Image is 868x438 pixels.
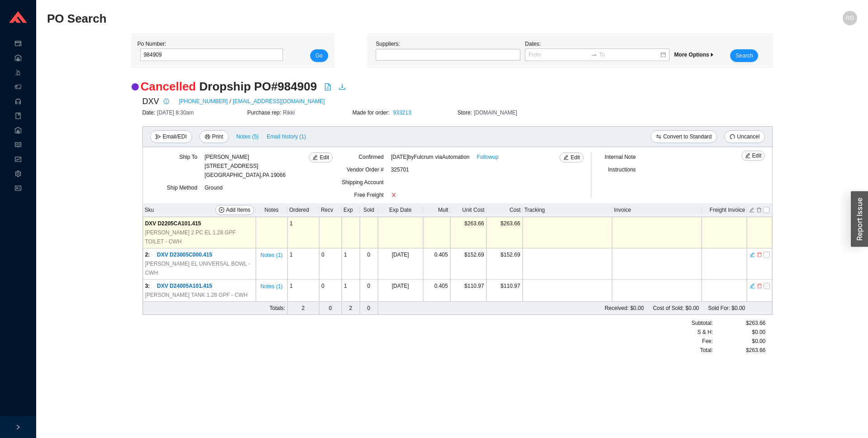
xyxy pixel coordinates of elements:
span: More Options [674,52,714,58]
span: Convert to Standard [663,132,712,141]
span: / [230,97,231,106]
div: $263.66 [713,346,765,355]
span: swap [656,134,661,140]
td: 0 [319,248,342,280]
span: Ground [204,185,222,191]
button: Email history (1) [266,130,307,143]
span: Edit [752,151,762,160]
span: Edit [571,153,580,162]
span: Shipping Account [342,179,384,186]
span: Email/EDI [163,132,187,141]
span: setting [15,167,21,182]
span: Totals: [269,305,285,311]
span: DXV D23005C000.415 [157,252,212,258]
span: [PERSON_NAME] EL UNIVERSAL BOWL - CWH [145,259,254,277]
span: Subtotal: [692,319,713,328]
div: Po Number: [137,39,281,62]
button: Notes (1) [260,250,283,257]
button: sendEmail/EDI [150,130,192,143]
span: Total: [700,346,713,355]
span: DXV D24005A101.415 [157,283,212,289]
span: Ship Method [167,185,197,191]
span: delete [757,252,762,258]
span: right [15,424,21,430]
span: edit [312,155,318,161]
span: Date: [142,109,157,116]
span: Free Freight [354,192,383,198]
span: [PERSON_NAME] 2 PC EL 1.28 GPF TOILET - CWH [145,228,254,246]
td: 2 [342,302,360,315]
span: Notes ( 1 ) [260,282,283,291]
button: delete [756,251,763,257]
span: Notes ( 1 ) [260,251,283,260]
button: Go [310,49,328,62]
div: $263.66 [713,319,765,328]
span: send [156,134,161,140]
button: editEdit [309,152,333,162]
td: 0.405 [423,248,450,280]
td: 1 [288,248,319,280]
span: Uncancel [737,132,759,141]
span: delete [757,283,762,289]
span: DXV [142,95,159,108]
th: Exp Date [378,203,423,217]
button: Notes (1) [260,281,283,288]
span: edit [745,153,750,159]
span: $0.00 [752,337,765,346]
span: [DOMAIN_NAME] [474,109,517,116]
a: [PHONE_NUMBER] [179,97,228,106]
th: Tracking [523,203,612,217]
a: download [339,83,346,92]
span: Sold For: [708,305,730,311]
span: Email history (1) [267,132,306,141]
span: credit-card [15,37,21,52]
div: Sku [145,205,254,215]
span: Vendor Order # [347,167,384,173]
input: To [599,50,660,59]
td: $152.69 [450,248,486,280]
span: 3 : [145,283,150,289]
td: 1 [288,217,319,248]
span: caret-right [709,52,715,57]
button: delete [756,206,762,212]
span: RG [846,11,854,25]
span: book [15,109,21,124]
button: undoUncancel [724,130,765,143]
button: swapConvert to Standard [651,130,717,143]
span: plus-circle [219,207,224,214]
button: editEdit [741,151,765,161]
td: $152.69 [486,248,523,280]
td: 0 [360,302,378,315]
button: edit [749,282,755,288]
span: info-circle [161,99,171,104]
div: Dates: [523,39,672,62]
th: Sold [360,203,378,217]
span: Ship To [179,154,198,160]
a: file-pdf [324,83,331,92]
input: From [528,50,589,59]
span: customer-service [15,95,21,109]
span: to [591,52,597,58]
span: [PERSON_NAME] TANK 1.28 GPF - CWH [145,290,248,300]
span: file-pdf [324,83,331,90]
span: 2 : [145,252,150,258]
span: Purchase rep: [247,109,283,116]
button: delete [756,282,763,288]
td: $263.66 [486,217,523,248]
td: 2 [288,302,319,315]
span: fund [15,153,21,167]
th: Invoice [612,203,702,217]
span: edit [563,155,569,161]
button: edit [749,251,755,257]
span: [DATE] by Fulcrum [391,152,470,162]
td: 0 [360,248,378,280]
span: edit [750,283,755,289]
th: Exp [342,203,360,217]
span: Cost of Sold: [653,305,684,311]
span: Internal Note [605,154,636,160]
button: info-circle [159,95,172,108]
td: 0 [319,302,342,315]
th: Unit Cost [450,203,486,217]
button: edit [749,206,755,212]
button: printerPrint [199,130,229,143]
